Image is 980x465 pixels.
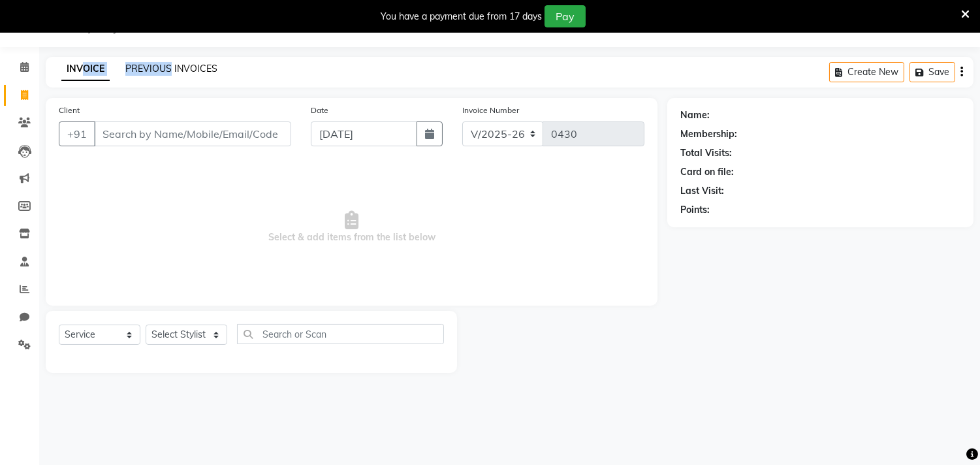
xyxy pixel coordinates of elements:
[94,121,291,146] input: Search by Name/Mobile/Email/Code
[59,104,80,116] label: Client
[237,324,444,344] input: Search or Scan
[545,5,586,27] button: Pay
[680,184,724,198] div: Last Visit:
[125,63,217,74] a: PREVIOUS INVOICES
[680,127,737,141] div: Membership:
[381,10,542,24] div: You have a payment due from 17 days
[61,57,110,81] a: INVOICE
[59,162,644,293] span: Select & add items from the list below
[462,104,519,116] label: Invoice Number
[680,146,732,160] div: Total Visits:
[59,121,95,146] button: +91
[829,62,904,82] button: Create New
[909,62,955,82] button: Save
[680,203,710,217] div: Points:
[680,165,734,179] div: Card on file:
[680,108,710,122] div: Name:
[311,104,328,116] label: Date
